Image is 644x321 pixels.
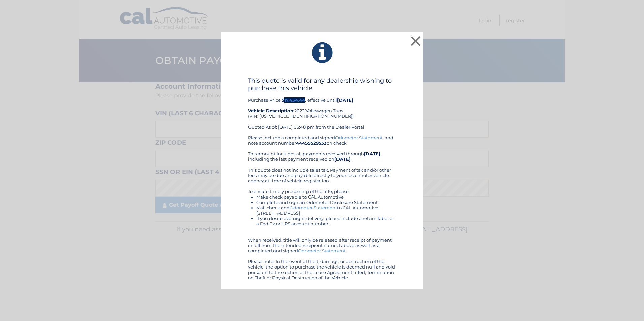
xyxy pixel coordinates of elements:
li: Complete and sign an Odometer Disclosure Statement [256,200,396,205]
a: Odometer Statement [335,135,383,140]
li: Mail check and to CAL Automotive, [STREET_ADDRESS] [256,205,396,216]
b: [DATE] [334,156,351,162]
b: $17,454.44 [282,97,305,103]
li: If you desire overnight delivery, please include a return label or a Fed Ex or UPS account number. [256,216,396,226]
a: Odometer Statement [298,248,346,253]
div: Please include a completed and signed , and note account number on check. This amount includes al... [248,135,396,280]
a: Odometer Statement [290,205,337,210]
button: × [409,34,422,48]
strong: Vehicle Description: [248,108,294,113]
b: [DATE] [364,151,380,156]
b: [DATE] [337,97,353,103]
div: Purchase Price: , effective until 2022 Volkswagen Taos (VIN: [US_VEHICLE_IDENTIFICATION_NUMBER]) ... [248,77,396,135]
li: Make check payable to CAL Automotive [256,194,396,200]
b: 44455529533 [296,140,327,146]
h4: This quote is valid for any dealership wishing to purchase this vehicle [248,77,396,92]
